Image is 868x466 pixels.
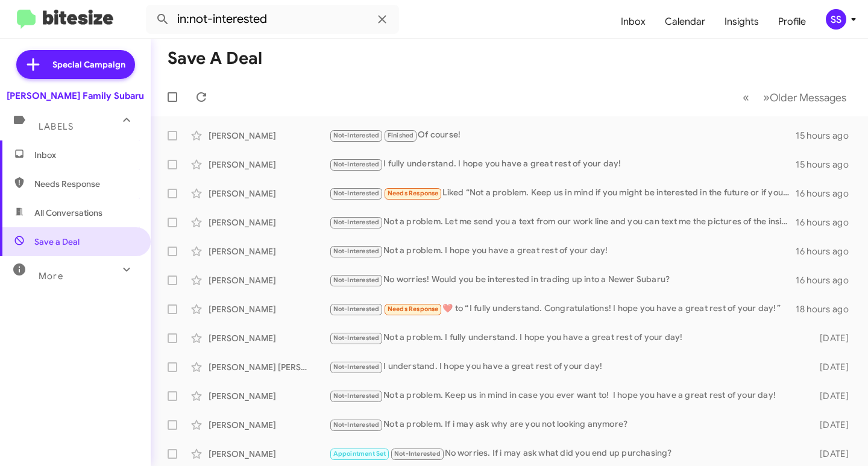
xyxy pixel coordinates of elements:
div: No worries. If i may ask what did you end up purchasing? [329,447,806,461]
div: [DATE] [806,419,858,431]
nav: Page navigation example [736,85,854,110]
div: Not a problem. Keep us in mind in case you ever want to! I hope you have a great rest of your day! [329,389,806,403]
div: I understand. I hope you have a great rest of your day! [329,360,806,374]
div: 15 hours ago [796,159,858,171]
div: Not a problem. If i may ask why are you not looking anymore? [329,418,806,432]
a: Profile [769,4,816,39]
div: [DATE] [806,390,858,402]
div: Not a problem. Let me send you a text from our work line and you can text me the pictures of the ... [329,215,796,229]
span: Not-Interested [333,276,380,284]
span: Needs Response [34,178,137,190]
span: Save a Deal [34,236,80,248]
span: Not-Interested [333,363,380,371]
a: Special Campaign [16,50,135,79]
span: Labels [39,121,74,132]
span: Not-Interested [333,189,380,197]
span: Older Messages [770,91,846,104]
span: Not-Interested [333,334,380,342]
div: Not a problem. I fully understand. I hope you have a great rest of your day! [329,331,806,345]
div: 16 hours ago [796,274,858,286]
span: Not-Interested [333,421,380,429]
a: Calendar [655,4,715,39]
input: Search [146,5,399,34]
span: Special Campaign [52,58,125,71]
div: I fully understand. I hope you have a great rest of your day! [329,157,796,171]
button: SS [816,9,855,30]
div: SS [826,9,846,30]
div: Not a problem. I hope you have a great rest of your day! [329,244,796,258]
button: Previous [735,85,756,110]
div: 16 hours ago [796,187,858,200]
a: Inbox [611,4,655,39]
div: [PERSON_NAME] [209,448,329,460]
div: [DATE] [806,332,858,344]
div: [PERSON_NAME] [209,303,329,315]
h1: Save a Deal [168,49,262,68]
span: Needs Response [388,189,439,197]
div: [PERSON_NAME] [PERSON_NAME] [209,361,329,373]
span: Not-Interested [333,247,380,255]
div: [DATE] [806,361,858,373]
div: [PERSON_NAME] Family Subaru [7,90,144,102]
span: Needs Response [388,305,439,313]
div: [PERSON_NAME] [209,130,329,142]
span: Not-Interested [394,450,441,458]
div: [PERSON_NAME] [209,216,329,228]
span: Finished [388,131,414,139]
span: Not-Interested [333,305,380,313]
a: Insights [715,4,769,39]
div: [PERSON_NAME] [209,274,329,286]
span: Appointment Set [333,450,386,458]
div: [PERSON_NAME] [209,159,329,171]
div: [PERSON_NAME] [209,187,329,200]
span: All Conversations [34,207,102,219]
span: More [39,271,63,282]
div: [PERSON_NAME] [209,332,329,344]
div: [PERSON_NAME] [209,390,329,402]
span: Not-Interested [333,131,380,139]
div: 16 hours ago [796,245,858,257]
div: [PERSON_NAME] [209,245,329,257]
div: No worries! Would you be interested in trading up into a Newer Subaru? [329,273,796,287]
button: Next [756,85,854,110]
span: Not-Interested [333,218,380,226]
div: [PERSON_NAME] [209,419,329,431]
span: Not-Interested [333,392,380,400]
div: ​❤️​ to “ I fully understand. Congratulations! I hope you have a great rest of your day! ” [329,302,796,316]
span: » [763,90,770,105]
span: « [743,90,749,105]
div: Liked “Not a problem. Keep us in mind if you might be interested in the future or if you have any... [329,186,796,200]
div: 16 hours ago [796,216,858,228]
span: Inbox [34,149,137,161]
span: Not-Interested [333,160,380,168]
div: [DATE] [806,448,858,460]
div: 15 hours ago [796,130,858,142]
div: Of course! [329,128,796,142]
div: 18 hours ago [796,303,858,315]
